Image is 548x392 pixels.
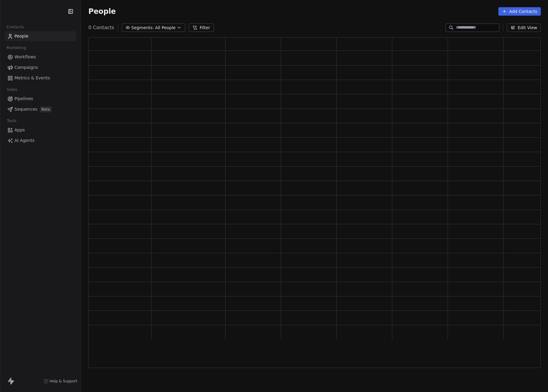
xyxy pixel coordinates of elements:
[5,31,76,41] a: People
[88,24,114,31] span: 0 Contacts
[44,379,77,384] a: Help & Support
[88,7,116,16] span: People
[14,96,33,102] span: Pipelines
[14,54,36,60] span: Workflows
[4,116,19,125] span: Tools
[5,52,76,62] a: Workflows
[14,137,35,144] span: AI Agents
[5,63,76,72] a: Campaigns
[5,125,76,135] a: Apps
[131,25,154,31] span: Segments:
[4,85,20,94] span: Sales
[40,106,52,112] span: Beta
[189,23,214,32] button: Filter
[507,23,541,32] button: Edit View
[4,23,26,32] span: Contacts
[5,136,76,145] a: AI Agents
[14,64,38,71] span: Campaigns
[14,106,37,112] span: Sequences
[4,43,29,52] span: Marketing
[155,25,176,31] span: All People
[14,127,25,133] span: Apps
[5,104,76,114] a: SequencesBeta
[14,33,29,39] span: People
[5,94,76,104] a: Pipelines
[498,7,541,16] button: Add Contacts
[50,379,77,384] span: Help & Support
[14,75,50,81] span: Metrics & Events
[5,73,76,83] a: Metrics & Events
